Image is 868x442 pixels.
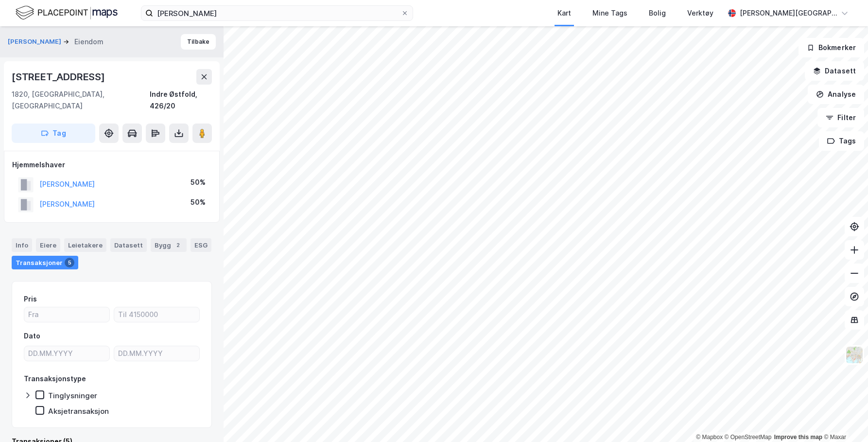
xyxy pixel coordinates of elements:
div: 50% [191,177,206,188]
div: Verktøy [687,7,713,19]
input: Fra [24,307,109,322]
a: Mapbox [696,434,723,441]
div: Transaksjonstype [24,373,86,385]
div: Datasett [110,238,147,252]
input: DD.MM.YYYY [24,346,109,361]
div: ESG [191,238,211,252]
div: Transaksjoner [12,256,78,269]
div: Tinglysninger [48,391,97,400]
button: Datasett [805,61,864,81]
div: Bygg [151,238,187,252]
div: Eiere [36,238,60,252]
button: [PERSON_NAME] [8,37,63,47]
a: OpenStreetMap [725,434,772,441]
button: Bokmerker [799,38,864,57]
div: 5 [65,258,74,267]
div: Dato [24,330,40,342]
div: 50% [191,196,206,208]
div: 1820, [GEOGRAPHIC_DATA], [GEOGRAPHIC_DATA] [12,88,150,112]
iframe: Chat Widget [819,395,868,442]
div: Eiendom [74,36,104,48]
a: Improve this map [774,434,822,441]
div: [PERSON_NAME][GEOGRAPHIC_DATA] [740,7,837,19]
button: Tilbake [181,34,216,50]
div: Mine Tags [592,7,627,19]
div: Kart [557,7,571,19]
div: Aksjetransaksjon [48,407,109,416]
input: DD.MM.YYYY [114,346,199,361]
input: Søk på adresse, matrikkel, gårdeiere, leietakere eller personer [153,6,401,20]
div: Kontrollprogram for chat [819,395,868,442]
button: Filter [817,108,864,127]
div: Hjemmelshaver [12,159,211,171]
div: [STREET_ADDRESS] [12,69,107,85]
div: Bolig [649,7,666,19]
input: Til 4150000 [114,307,199,322]
div: Indre Østfold, 426/20 [150,88,212,112]
button: Tag [12,124,95,143]
div: Info [12,238,32,252]
button: Analyse [808,85,864,104]
div: 2 [173,240,183,250]
img: Z [845,346,864,364]
button: Tags [819,131,864,151]
img: logo.f888ab2527a4732fd821a326f86c7f29.svg [16,4,118,21]
div: Pris [24,293,37,305]
div: Leietakere [64,238,106,252]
